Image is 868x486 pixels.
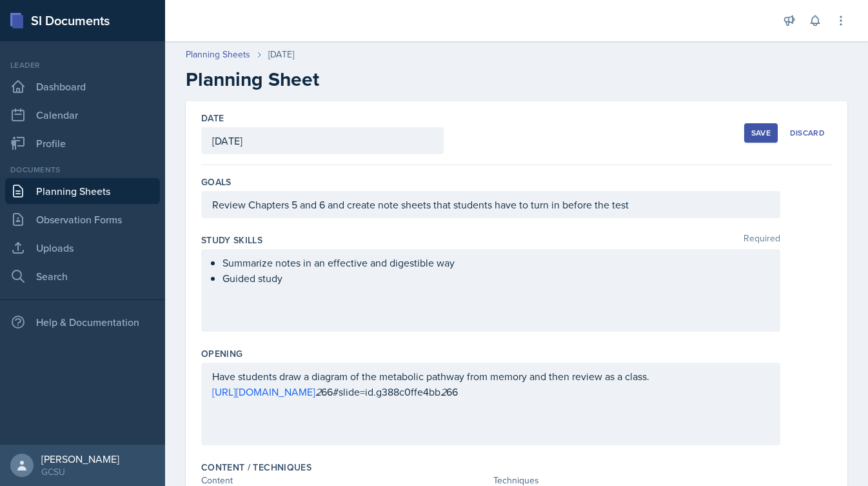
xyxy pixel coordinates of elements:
[212,369,769,384] p: Have students draw a diagram of the metabolic pathway from memory and then review as a class.
[212,384,769,400] p: 66#slide=id.g388c0ffe4bb 66
[201,112,224,125] label: Date
[186,48,250,61] a: Planning Sheets
[222,270,769,286] p: Guided study
[201,347,242,360] label: Opening
[5,207,160,232] a: Observation Forms
[790,128,825,138] div: Discard
[5,164,160,176] div: Documents
[5,178,160,204] a: Planning Sheets
[5,74,160,99] a: Dashboard
[5,309,160,335] div: Help & Documentation
[201,176,232,188] label: Goals
[5,263,160,289] a: Search
[212,197,769,212] p: Review Chapters 5 and 6 and create note sheets that students have to turn in before the test
[5,235,160,261] a: Uploads
[222,255,769,270] p: Summarize notes in an effective and digestible way
[5,102,160,128] a: Calendar
[268,48,294,61] div: [DATE]
[783,123,832,143] button: Discard
[41,465,119,478] div: GCSU
[201,461,311,474] label: Content / Techniques
[315,385,321,399] em: 2
[186,68,847,91] h2: Planning Sheet
[41,452,119,465] div: [PERSON_NAME]
[744,123,778,143] button: Save
[744,234,780,247] span: Required
[5,130,160,156] a: Profile
[201,234,262,247] label: Study Skills
[751,128,771,138] div: Save
[5,59,160,71] div: Leader
[440,385,446,399] em: 2
[212,385,315,399] a: [URL][DOMAIN_NAME]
